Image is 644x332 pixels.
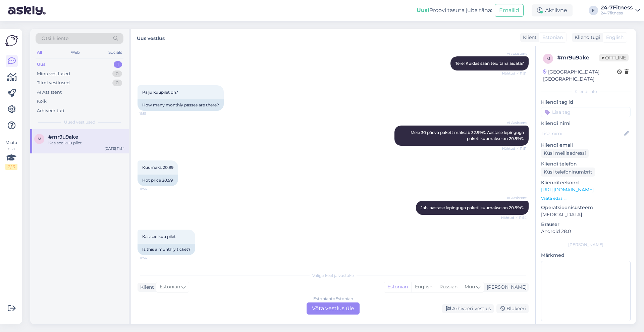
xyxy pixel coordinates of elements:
[37,61,46,68] div: Uus
[601,5,640,16] a: 24-7Fitness24-7fitness
[42,35,68,42] span: Otsi kliente
[546,56,550,61] span: m
[541,228,631,235] p: Android 28.0
[5,140,17,170] div: Vaata siia
[520,34,537,41] div: Klient
[501,51,527,56] span: AI Assistent
[307,302,360,315] div: Võta vestlus üle
[541,187,594,193] a: [URL][DOMAIN_NAME]
[455,61,524,66] span: Tere! Kuidas saan teid täna aidata?
[138,244,195,255] div: Is this a monthly ticket?
[501,120,527,125] span: AI Assistent
[5,34,18,47] img: Askly Logo
[606,34,624,41] span: English
[601,10,633,16] div: 24-7fitness
[38,136,41,141] span: m
[557,54,599,62] div: # mr9u9ake
[107,48,123,57] div: Socials
[541,160,631,168] p: Kliendi telefon
[112,70,122,77] div: 0
[541,195,631,201] p: Vaata edasi ...
[64,119,95,125] span: Uued vestlused
[411,130,525,141] span: Meie 30 päeva pakett maksab 32.99€. Aastase lepinguga paketi kuumakse on 20.99€.
[48,134,78,140] span: #mr9u9ake
[48,140,125,146] div: Kas see kuu pilet
[541,89,631,95] div: Kliendi info
[160,283,180,291] span: Estonian
[384,282,411,292] div: Estonian
[532,4,573,16] div: Aktiivne
[541,168,595,177] div: Küsi telefoninumbrit
[541,142,631,149] p: Kliendi email
[465,284,475,290] span: Muu
[417,7,429,13] b: Uus!
[541,221,631,228] p: Brauser
[140,111,165,116] span: 11:51
[138,99,224,111] div: How many monthly passes are there?
[138,273,529,279] div: Valige keel ja vastake
[572,34,600,41] div: Klienditugi
[142,165,173,170] span: Kuumaks 20.99
[313,296,353,302] div: Estonian to Estonian
[36,48,43,57] div: All
[37,89,62,96] div: AI Assistent
[541,107,631,117] input: Lisa tag
[5,164,17,170] div: 2 / 3
[599,54,629,61] span: Offline
[501,146,527,151] span: Nähtud ✓ 11:51
[436,282,461,292] div: Russian
[541,204,631,211] p: Operatsioonisüsteem
[142,90,178,95] span: Palju kuupilet on?
[541,130,623,137] input: Lisa nimi
[542,34,563,41] span: Estonian
[411,282,436,292] div: English
[541,149,589,158] div: Küsi meiliaadressi
[543,68,617,83] div: [GEOGRAPHIC_DATA], [GEOGRAPHIC_DATA]
[541,99,631,106] p: Kliendi tag'id
[138,284,154,291] div: Klient
[140,255,165,260] span: 11:54
[421,205,524,210] span: Jah, aastase lepinguga paketi kuumakse on 20.99€.
[417,6,492,14] div: Proovi tasuta juba täna:
[37,107,64,114] div: Arhiveeritud
[484,284,527,291] div: [PERSON_NAME]
[541,179,631,186] p: Klienditeekond
[137,33,165,42] label: Uus vestlus
[69,48,81,57] div: Web
[501,215,527,220] span: Nähtud ✓ 11:54
[589,6,598,15] div: F
[140,186,165,191] span: 11:54
[442,304,494,313] div: Arhiveeri vestlus
[601,5,633,10] div: 24-7Fitness
[112,80,122,86] div: 0
[501,71,527,76] span: Nähtud ✓ 11:51
[142,234,176,239] span: Kas see kuu pilet
[541,120,631,127] p: Kliendi nimi
[501,195,527,200] span: AI Assistent
[496,304,529,313] div: Blokeeri
[541,211,631,218] p: [MEDICAL_DATA]
[37,80,70,86] div: Tiimi vestlused
[138,175,178,186] div: Hot price 20.99
[105,146,125,151] div: [DATE] 11:54
[541,252,631,259] p: Märkmed
[495,4,524,17] button: Emailid
[541,242,631,248] div: [PERSON_NAME]
[114,61,122,68] div: 1
[37,70,70,77] div: Minu vestlused
[37,98,47,105] div: Kõik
